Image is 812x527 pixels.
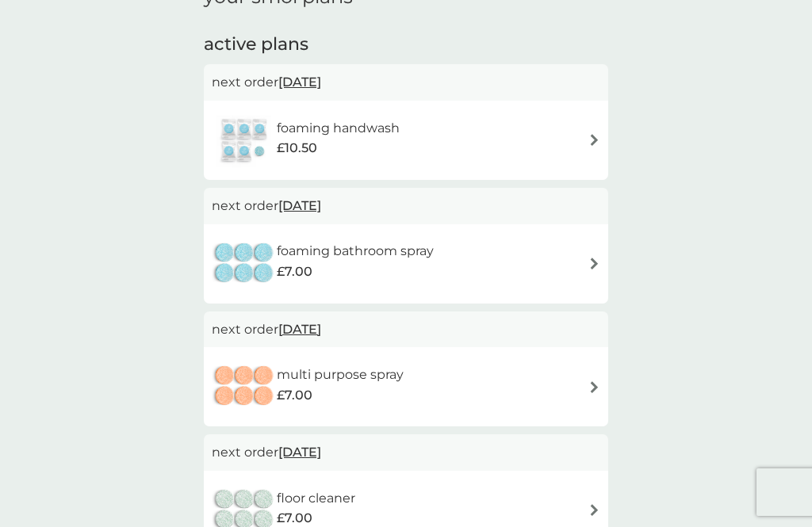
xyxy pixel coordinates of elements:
img: foaming bathroom spray [212,236,277,292]
span: £7.00 [277,385,312,406]
p: next order [212,442,600,463]
h6: foaming handwash [277,118,400,139]
p: next order [212,319,600,340]
span: [DATE] [278,437,321,468]
h6: foaming bathroom spray [277,241,434,262]
span: [DATE] [278,190,321,221]
h6: floor cleaner [277,488,355,509]
h2: active plans [204,32,608,57]
img: arrow right [588,134,600,146]
span: [DATE] [278,67,321,97]
img: arrow right [588,258,600,269]
span: [DATE] [278,314,321,345]
p: next order [212,72,600,93]
span: £10.50 [277,138,317,158]
img: arrow right [588,381,600,393]
span: £7.00 [277,262,312,282]
img: multi purpose spray [212,359,277,414]
img: foaming handwash [212,113,277,168]
h6: multi purpose spray [277,365,404,385]
img: arrow right [588,504,600,516]
p: next order [212,196,600,216]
